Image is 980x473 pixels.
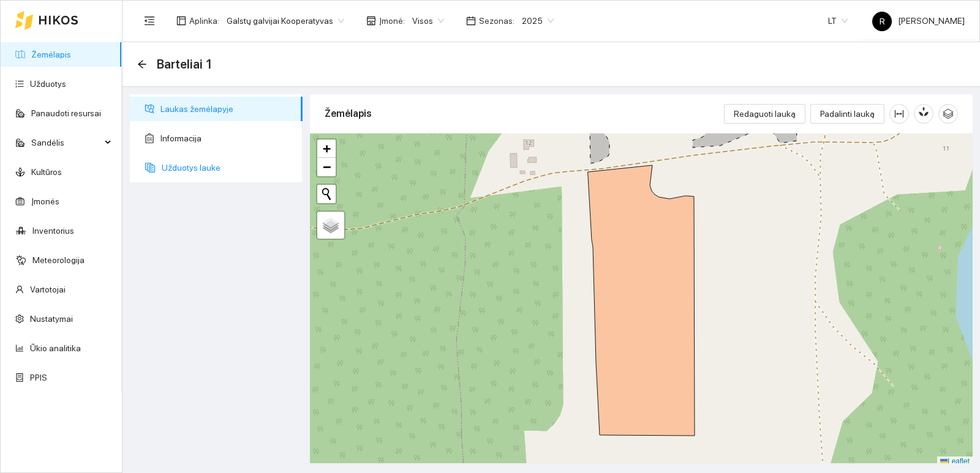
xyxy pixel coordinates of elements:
span: calendar [466,16,476,26]
a: Padalinti lauką [810,109,884,119]
span: layout [176,16,186,26]
span: R [880,12,885,31]
span: 2025 [522,12,554,30]
span: LT [828,12,848,30]
a: Zoom in [317,140,336,158]
span: shop [366,16,376,26]
button: Redaguoti lauką [724,104,805,124]
a: Žemėlapis [31,50,71,59]
a: Ūkio analitika [30,343,81,353]
span: arrow-left [137,59,147,69]
a: Layers [317,212,344,239]
span: Įmonė : [379,14,405,28]
button: menu-fold [137,9,162,33]
a: Zoom out [317,158,336,176]
span: − [323,159,331,174]
a: Kultūros [31,167,62,177]
a: Užduotys [30,79,66,89]
a: Panaudoti resursai [31,108,101,118]
a: Inventorius [32,226,74,236]
div: Atgal [137,59,147,70]
button: column-width [889,104,909,124]
a: Leaflet [940,457,970,466]
button: Padalinti lauką [810,104,884,124]
span: Sandėlis [31,130,101,155]
a: Vartotojai [30,285,66,294]
span: Informacija [160,126,293,151]
a: Meteorologija [32,255,85,265]
span: column-width [890,109,908,119]
span: + [323,141,331,156]
a: Redaguoti lauką [724,109,805,119]
a: Įmonės [31,196,59,206]
span: Visos [412,12,444,30]
span: Laukas žemėlapyje [160,97,293,121]
span: Padalinti lauką [820,107,875,121]
button: Initiate a new search [317,185,336,203]
span: Aplinka : [189,14,219,28]
span: Barteliai 1 [157,54,213,74]
a: Nustatymai [30,314,73,324]
span: Galstų galvijai Kooperatyvas [227,12,344,30]
span: [PERSON_NAME] [872,16,965,26]
div: Žemėlapis [325,96,724,131]
span: Redaguoti lauką [734,107,796,121]
span: Užduotys lauke [162,155,293,180]
span: Sezonas : [479,14,514,28]
span: menu-fold [144,15,155,26]
a: PPIS [30,373,47,382]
